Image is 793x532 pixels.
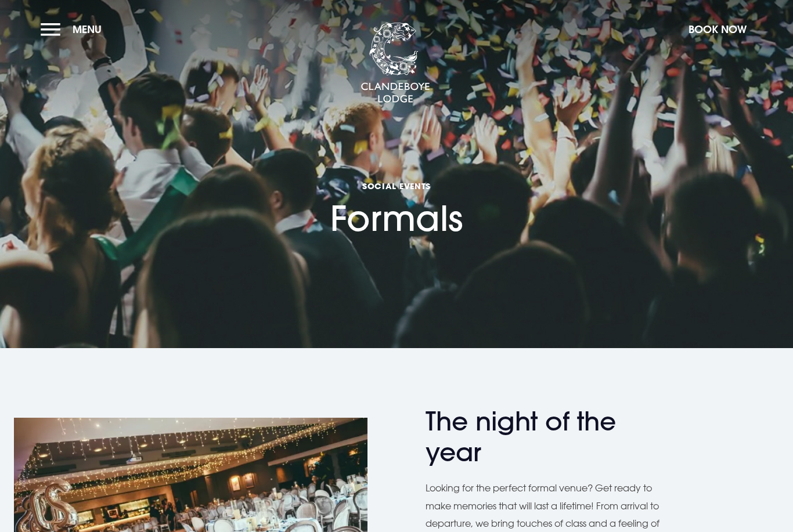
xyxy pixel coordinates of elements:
button: Menu [41,17,107,42]
button: Book Now [683,17,752,42]
h1: Formals [330,115,463,239]
h2: The night of the year [426,406,652,468]
img: Clandeboye Lodge [361,23,430,104]
span: Menu [73,23,102,36]
span: Social Events [330,180,463,191]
